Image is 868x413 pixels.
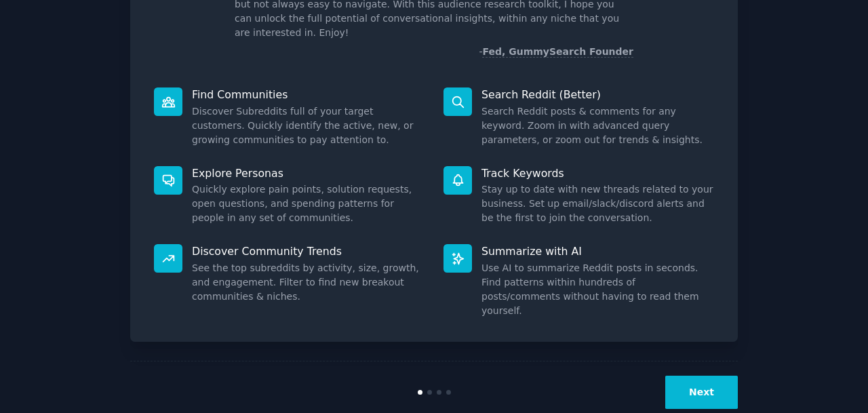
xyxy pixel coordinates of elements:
button: Next [665,376,738,409]
p: Summarize with AI [481,244,714,258]
dd: Quickly explore pain points, solution requests, open questions, and spending patterns for people ... [192,182,425,225]
dd: Use AI to summarize Reddit posts in seconds. Find patterns within hundreds of posts/comments with... [481,261,714,318]
dd: Discover Subreddits full of your target customers. Quickly identify the active, new, or growing c... [192,104,425,147]
p: Discover Community Trends [192,244,425,258]
a: Fed, GummySearch Founder [482,46,633,58]
p: Find Communities [192,87,425,102]
p: Explore Personas [192,166,425,180]
dd: See the top subreddits by activity, size, growth, and engagement. Filter to find new breakout com... [192,261,425,304]
p: Track Keywords [481,166,714,180]
p: Search Reddit (Better) [481,87,714,102]
dd: Stay up to date with new threads related to your business. Set up email/slack/discord alerts and ... [481,182,714,225]
dd: Search Reddit posts & comments for any keyword. Zoom in with advanced query parameters, or zoom o... [481,104,714,147]
div: - [479,45,633,59]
